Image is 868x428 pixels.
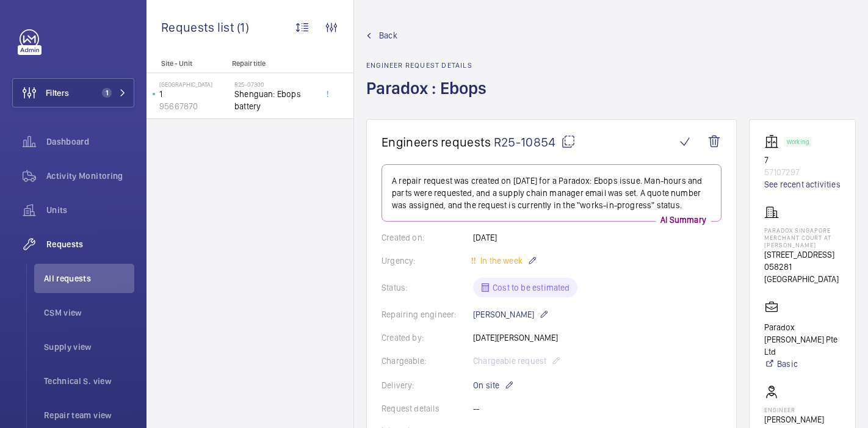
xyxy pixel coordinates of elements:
p: Paradox [PERSON_NAME] Pte Ltd [764,321,841,358]
span: Units [46,204,134,216]
a: Basic [764,358,841,370]
h2: Engineer request details [366,61,494,70]
p: Site - Unit [146,59,227,68]
span: Activity Monitoring [46,170,134,182]
p: On site [473,378,514,393]
span: Technical S. view [44,375,134,387]
span: Dashboard [46,136,134,148]
span: Engineers requests [382,134,491,150]
p: AI Summary [656,214,711,226]
span: Repair team view [44,409,134,421]
p: A repair request was created on [DATE] for a Paradox: Ebops issue. Man-hours and parts were reque... [392,175,711,211]
p: Paradox Singapore Merchant Court at [PERSON_NAME] [764,227,841,248]
a: See recent activities [764,178,841,190]
span: Requests list [161,20,237,35]
p: 7 [764,154,841,166]
h1: Paradox : Ebops [366,77,494,119]
span: R25-10854 [494,134,576,150]
span: Requests [46,238,134,250]
p: [GEOGRAPHIC_DATA] [159,81,230,88]
p: 57107297 [764,166,841,178]
span: Supply view [44,341,134,353]
p: Working [787,140,809,144]
button: Filters1 [12,78,134,107]
p: 1 [159,88,230,100]
p: 058281 [GEOGRAPHIC_DATA] [764,261,841,285]
h2: R25-07300 [234,81,315,88]
span: Back [379,29,397,42]
p: Repair title [232,59,313,68]
p: 95667870 [159,100,230,112]
span: CSM view [44,306,134,319]
p: Engineer [764,406,824,413]
span: All requests [44,272,134,285]
span: 1 [102,88,112,98]
p: [PERSON_NAME] [764,413,824,426]
span: Shenguan: Ebops battery [234,88,315,112]
span: In the week [478,256,523,266]
span: Filters [46,87,69,99]
p: [STREET_ADDRESS] [764,248,841,261]
img: elevator.svg [764,134,784,149]
p: [PERSON_NAME] [473,307,549,322]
